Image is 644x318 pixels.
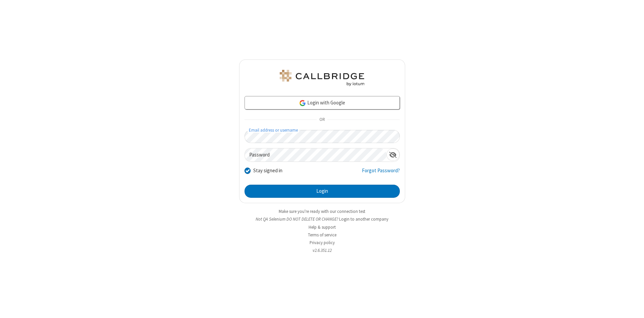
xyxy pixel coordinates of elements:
iframe: Chat [627,301,639,313]
img: QA Selenium DO NOT DELETE OR CHANGE [278,70,366,86]
li: Not QA Selenium DO NOT DELETE OR CHANGE? [239,216,405,222]
img: google-icon.png [299,99,306,107]
a: Help & support [309,224,336,230]
li: v2.6.351.12 [239,247,405,254]
label: Stay signed in [253,167,282,175]
a: Terms of service [308,232,336,238]
a: Login with Google [245,96,400,109]
input: Password [245,148,386,162]
a: Make sure you're ready with our connection test [279,209,365,214]
button: Login to another company [339,216,388,222]
div: Show password [386,148,399,161]
button: Login [245,185,400,198]
a: Forgot Password? [362,167,400,180]
a: Privacy policy [310,240,335,245]
input: Email address or username [245,130,400,143]
span: OR [317,115,327,125]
